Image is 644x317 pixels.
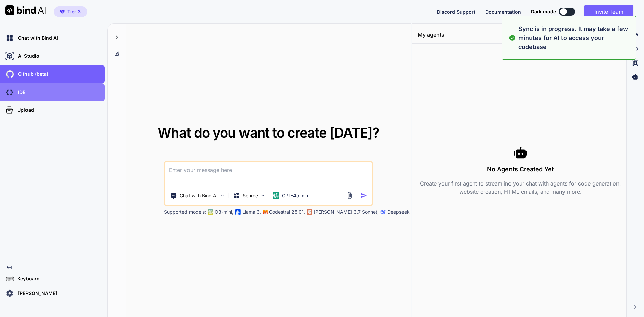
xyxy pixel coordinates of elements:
[15,107,34,113] p: Upload
[4,87,15,98] img: darkCloudIdeIcon
[4,68,15,80] img: githubLight
[15,35,58,41] p: Chat with Bind AI
[346,192,354,199] img: attachment
[509,24,516,51] img: alert
[235,209,241,215] img: Llama2
[381,209,386,215] img: claude
[418,165,624,174] h3: No Agents Created Yet
[437,9,475,15] span: Discord Support
[243,192,258,199] p: Source
[242,209,261,215] p: Llama 3,
[215,209,233,215] p: O3-mini,
[158,124,379,141] span: What do you want to create [DATE]?
[360,192,367,199] img: icon
[180,192,218,199] p: Chat with Bind AI
[15,71,48,77] p: Github (beta)
[273,192,279,199] img: GPT-4o mini
[4,50,15,62] img: ai-studio
[15,53,39,59] p: AI Studio
[15,89,25,96] p: IDE
[387,209,416,215] p: Deepseek R1
[164,209,206,215] p: Supported models:
[15,290,57,297] p: [PERSON_NAME]
[282,192,311,199] p: GPT-4o min..
[584,5,633,18] button: Invite Team
[485,8,521,15] button: Documentation
[260,193,266,198] img: Pick Models
[269,209,305,215] p: Codestral 25.01,
[307,209,312,215] img: claude
[60,10,65,14] img: premium
[67,8,81,15] span: Tier 3
[208,209,213,215] img: GPT-4
[418,179,624,196] p: Create your first agent to streamline your chat with agents for code generation, website creation...
[54,6,87,17] button: premiumTier 3
[4,32,15,44] img: chat
[418,31,444,43] button: My agents
[263,210,268,214] img: Mistral-AI
[314,209,379,215] p: [PERSON_NAME] 3.7 Sonnet,
[15,275,40,282] p: Keyboard
[5,5,46,15] img: Bind AI
[531,8,556,15] span: Dark mode
[485,9,521,15] span: Documentation
[220,193,225,198] img: Pick Tools
[518,24,632,51] p: Sync is in progress. It may take a few minutes for AI to access your codebase
[437,8,475,15] button: Discord Support
[4,287,15,299] img: settings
